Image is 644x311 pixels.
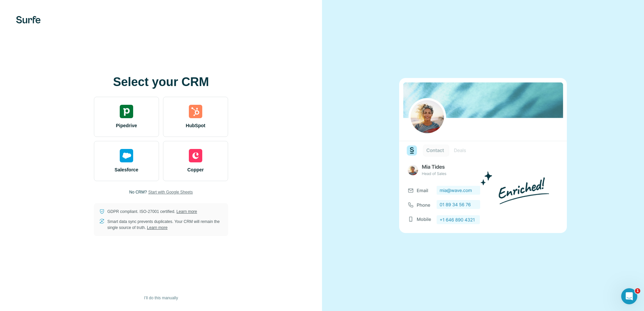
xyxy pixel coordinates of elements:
[635,288,640,294] span: 1
[129,189,147,195] p: No CRM?
[148,189,193,195] button: Start with Google Sheets
[16,16,41,23] img: Surfe's logo
[115,166,139,173] span: Salesforce
[186,122,205,129] span: HubSpot
[144,295,178,301] span: I’ll do this manually
[107,209,197,215] p: GDPR compliant. ISO-27001 certified.
[187,166,204,173] span: Copper
[107,219,223,231] p: Smart data sync prevents duplicates. Your CRM will remain the single source of truth.
[189,105,202,118] img: hubspot's logo
[94,75,228,89] h1: Select your CRM
[120,105,133,118] img: pipedrive's logo
[189,149,202,162] img: copper's logo
[621,288,637,304] iframe: Intercom live chat
[176,209,197,214] a: Learn more
[120,149,133,162] img: salesforce's logo
[399,78,567,233] img: none image
[147,225,167,230] a: Learn more
[116,122,137,129] span: Pipedrive
[139,293,182,303] button: I’ll do this manually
